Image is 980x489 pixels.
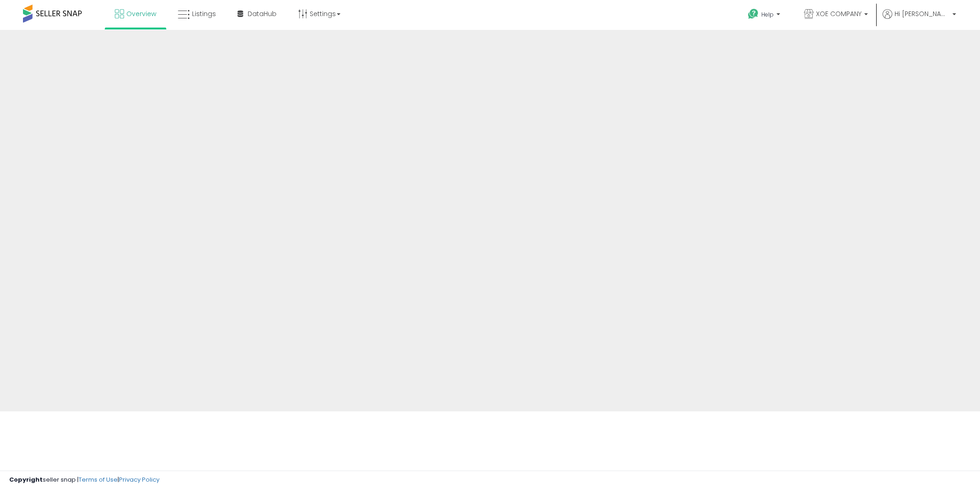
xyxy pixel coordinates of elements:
span: Help [761,11,774,18]
span: XOE COMPANY [816,9,861,18]
span: DataHub [248,9,277,18]
a: Hi [PERSON_NAME] [883,9,956,30]
i: Get Help [748,8,759,20]
a: Help [741,1,789,30]
span: Listings [192,9,216,18]
span: Overview [126,9,156,18]
span: Hi [PERSON_NAME] [895,9,950,18]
